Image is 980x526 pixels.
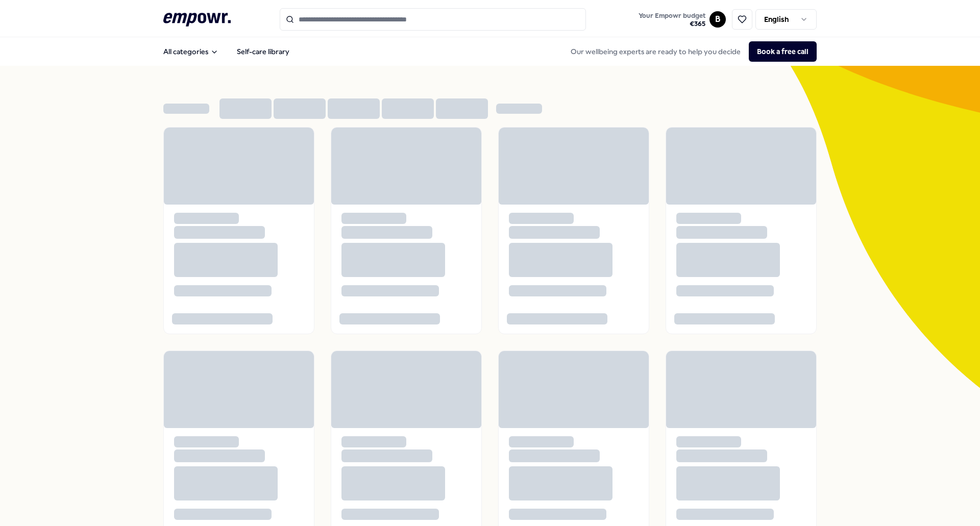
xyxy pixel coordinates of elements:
[229,41,298,62] a: Self-care library
[709,11,726,28] button: B
[749,41,817,62] button: Book a free call
[639,12,705,20] span: Your Empowr budget
[636,10,707,30] button: Your Empowr budget€365
[562,41,817,62] div: Our wellbeing experts are ready to help you decide
[155,41,227,62] button: All categories
[639,20,705,28] span: € 365
[280,8,586,31] input: Search for products, categories or subcategories
[634,9,709,30] a: Your Empowr budget€365
[155,41,298,62] nav: Main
